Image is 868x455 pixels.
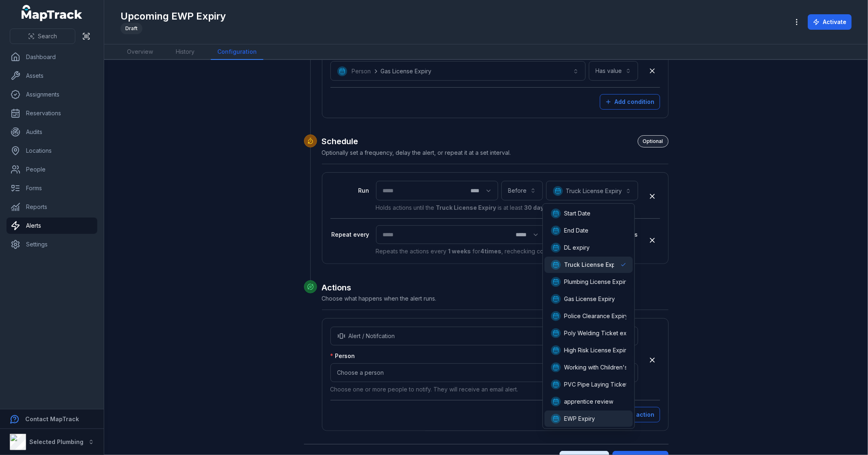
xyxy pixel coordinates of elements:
[564,226,588,235] span: End Date
[564,380,646,389] span: PVC Pipe Laying Ticket Expiry
[564,398,613,406] span: apprentice review
[564,346,630,354] span: High Risk License Expiry
[564,244,590,252] span: DL expiry
[564,295,615,303] span: Gas License Expiry
[564,329,637,337] span: Poly Welding Ticket expiry
[546,181,638,200] button: Truck License Expiry
[564,363,665,371] span: Working with Children's Check Expiry
[564,312,628,320] span: Police Clearance Expiry
[564,415,595,423] span: EWP Expiry
[564,261,622,269] span: Truck License Expiry
[564,278,629,286] span: Plumbing License Expiry
[564,209,590,218] span: Start Date
[542,203,634,429] div: Truck License Expiry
